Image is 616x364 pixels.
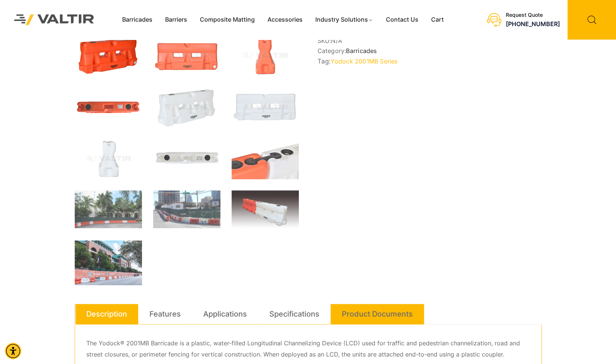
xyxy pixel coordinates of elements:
img: 2001MB_Org_3Q.jpg [75,36,142,76]
a: Specifications [269,304,319,324]
img: An orange traffic barrier with two rectangular openings and a logo, designed for road safety and ... [153,36,220,76]
img: A construction area with orange and white barriers, surrounded by palm trees and a building in th... [75,190,142,228]
img: A white plastic container with a unique shape, likely used for storage or dispensing liquids. [75,139,142,179]
a: Barriers [159,14,194,25]
a: Product Documents [342,304,413,324]
span: Category: [318,47,542,55]
a: Accessories [261,14,309,25]
img: Close-up of two connected plastic containers, one orange and one white, featuring black caps and ... [232,139,299,179]
a: Description [86,304,127,324]
a: Cart [425,14,450,25]
a: Barricades [116,14,159,25]
a: Features [149,304,181,324]
a: Barricades [346,47,377,55]
img: A white plastic barrier with two rectangular openings, featuring the brand name "Yodock" and a logo. [232,87,299,128]
img: A white plastic tank with two black caps and a label on the side, viewed from above. [153,139,220,179]
a: Contact Us [380,14,425,25]
img: Rentals-Astros-Barricades-Valtir.jpg [75,240,142,285]
p: The Yodock® 2001MB Barricade is a plastic, water-filled Longitudinal Channelizing Device (LCD) us... [86,338,530,360]
a: Industry Solutions [309,14,380,25]
img: An orange traffic cone with a wide base and a tapered top, designed for road safety and traffic m... [232,36,299,76]
a: Yodock 2001MB Series [331,57,397,65]
img: THR-Yodock-2001MB-6-3-14.png [232,190,299,229]
div: Request Quote [506,12,560,18]
img: An orange plastic dock float with two circular openings and a rectangular label on top. [75,87,142,128]
div: Accessibility Menu [5,343,21,359]
a: Applications [203,304,247,324]
img: Construction site with traffic barriers, green fencing, and a street sign for Nueces St. in an ur... [153,190,220,228]
span: SKU: [318,37,542,44]
img: A white plastic barrier with a textured surface, designed for traffic control or safety purposes. [153,87,220,128]
img: Valtir Rentals [6,6,103,34]
a: call (888) 496-3625 [506,20,560,28]
span: N/A [331,37,342,44]
span: Tag: [318,57,542,65]
a: Composite Matting [194,14,261,25]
